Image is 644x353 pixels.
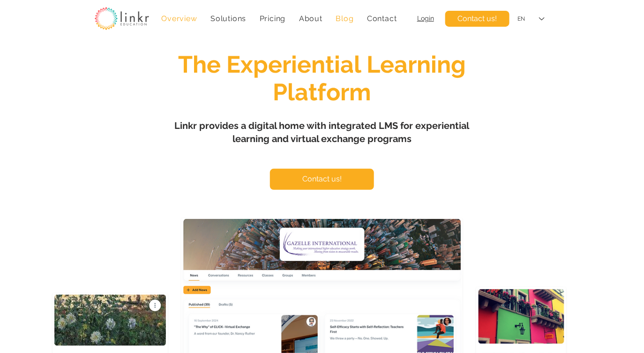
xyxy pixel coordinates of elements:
[157,9,202,28] a: Overview
[255,9,291,28] a: Pricing
[511,8,551,30] div: Language Selector: English
[362,9,402,28] a: Contact
[161,14,197,23] span: Overview
[206,9,251,28] div: Solutions
[294,9,328,28] div: About
[299,14,322,23] span: About
[157,9,402,28] nav: Site
[517,15,525,23] div: EN
[331,9,359,28] a: Blog
[445,11,509,27] a: Contact us!
[458,14,497,24] span: Contact us!
[260,14,286,23] span: Pricing
[270,169,374,190] a: Contact us!
[95,7,149,30] img: linkr_logo_transparentbg.png
[367,14,397,23] span: Contact
[417,15,434,22] a: Login
[210,14,246,23] span: Solutions
[178,51,466,106] span: The Experiential Learning Platform
[302,174,342,184] span: Contact us!
[336,14,353,23] span: Blog
[175,120,470,144] span: Linkr provides a digital home with integrated LMS for experiential learning and virtual exchange ...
